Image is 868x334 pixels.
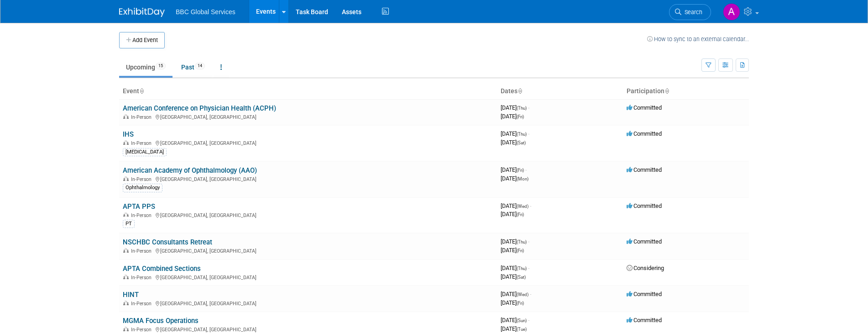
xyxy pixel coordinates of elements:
th: Event [119,84,497,99]
span: Committed [627,104,662,111]
a: HINT [123,291,139,299]
span: (Sat) [517,140,526,145]
span: - [528,238,529,245]
span: [DATE] [501,325,527,332]
span: [DATE] [501,166,527,173]
a: NSCHBC Consultants Retreat [123,238,212,246]
span: - [528,130,529,137]
a: APTA Combined Sections [123,265,201,273]
span: Committed [627,291,662,297]
span: [DATE] [501,238,529,245]
span: (Thu) [517,106,527,111]
span: - [530,291,531,297]
span: (Sat) [517,275,526,280]
span: In-Person [131,327,154,333]
span: In-Person [131,275,154,281]
span: - [525,166,527,173]
span: Committed [627,317,662,323]
span: [DATE] [501,211,524,217]
a: Sort by Start Date [518,87,522,95]
span: [DATE] [501,175,528,182]
img: In-Person Event [123,212,129,217]
span: In-Person [131,301,154,307]
span: In-Person [131,176,154,182]
img: Alex Corrigan [723,3,740,21]
div: [GEOGRAPHIC_DATA], [GEOGRAPHIC_DATA] [123,299,493,307]
span: [DATE] [501,273,526,280]
div: [GEOGRAPHIC_DATA], [GEOGRAPHIC_DATA] [123,325,493,333]
span: - [528,104,529,111]
a: MGMA Focus Operations [123,317,199,325]
div: Ophthalmology [123,184,162,192]
div: [MEDICAL_DATA] [123,148,167,156]
span: [DATE] [501,317,529,323]
img: In-Person Event [123,140,129,145]
th: Dates [497,84,623,99]
span: (Wed) [517,204,528,209]
span: (Fri) [517,212,524,217]
span: 15 [156,63,166,69]
a: IHS [123,130,134,138]
a: How to sync to an external calendar... [647,36,749,42]
span: Considering [627,265,664,271]
span: 14 [195,63,205,69]
a: Past14 [174,58,212,76]
span: Committed [627,202,662,209]
div: [GEOGRAPHIC_DATA], [GEOGRAPHIC_DATA] [123,211,493,218]
span: In-Person [131,212,154,218]
span: [DATE] [501,299,524,306]
a: American Conference on Physician Health (ACPH) [123,104,276,112]
span: [DATE] [501,104,529,111]
a: APTA PPS [123,202,155,211]
a: Upcoming15 [119,58,173,76]
span: (Fri) [517,114,524,119]
span: BBC Global Services [176,8,235,16]
th: Participation [623,84,749,99]
span: - [528,317,529,323]
img: In-Person Event [123,176,129,181]
span: [DATE] [501,291,531,297]
img: In-Person Event [123,301,129,305]
span: (Fri) [517,301,524,306]
a: Search [669,4,711,20]
span: (Thu) [517,132,527,137]
img: In-Person Event [123,114,129,119]
a: Sort by Participation Type [664,87,669,95]
span: (Mon) [517,176,528,181]
span: [DATE] [501,265,529,271]
div: [GEOGRAPHIC_DATA], [GEOGRAPHIC_DATA] [123,247,493,254]
span: In-Person [131,114,154,120]
span: - [530,202,531,209]
span: Search [681,9,702,16]
span: (Thu) [517,239,527,244]
span: [DATE] [501,130,529,137]
span: [DATE] [501,139,526,146]
span: [DATE] [501,202,531,209]
span: Committed [627,130,662,137]
div: PT [123,220,135,228]
span: In-Person [131,140,154,146]
img: In-Person Event [123,248,129,253]
a: Sort by Event Name [139,87,144,95]
span: In-Person [131,248,154,254]
span: [DATE] [501,247,524,254]
span: (Tue) [517,327,527,332]
div: [GEOGRAPHIC_DATA], [GEOGRAPHIC_DATA] [123,175,493,182]
span: (Sun) [517,318,527,323]
span: (Thu) [517,266,527,271]
span: (Wed) [517,292,528,297]
span: Committed [627,238,662,245]
img: In-Person Event [123,275,129,279]
img: In-Person Event [123,327,129,331]
span: (Fri) [517,248,524,253]
div: [GEOGRAPHIC_DATA], [GEOGRAPHIC_DATA] [123,273,493,281]
div: [GEOGRAPHIC_DATA], [GEOGRAPHIC_DATA] [123,139,493,146]
span: - [528,265,529,271]
span: [DATE] [501,113,524,120]
a: American Academy of Ophthalmology (AAO) [123,166,257,175]
img: ExhibitDay [119,8,165,17]
span: (Fri) [517,168,524,173]
div: [GEOGRAPHIC_DATA], [GEOGRAPHIC_DATA] [123,113,493,120]
span: Committed [627,166,662,173]
button: Add Event [119,32,165,48]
